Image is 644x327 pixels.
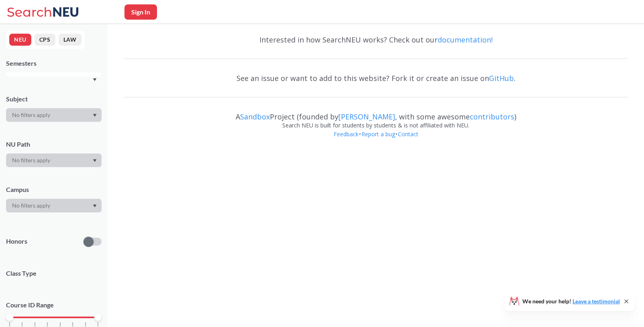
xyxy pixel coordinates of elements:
a: contributors [470,112,514,121]
div: Interested in how SearchNEU works? Check out our [124,28,628,51]
a: documentation! [438,35,493,44]
svg: Dropdown arrow [93,114,97,117]
span: We need your help! [522,299,620,304]
svg: Dropdown arrow [93,159,97,162]
div: Subject [6,95,102,103]
div: Dropdown arrow [6,108,102,122]
a: Sandbox [240,112,270,121]
svg: Dropdown arrow [93,204,97,208]
button: LAW [59,34,82,46]
div: Campus [6,185,102,194]
a: Report a bug [361,130,395,138]
div: Dropdown arrow [6,153,102,167]
div: Search NEU is built for students by students & is not affiliated with NEU. [124,121,628,130]
p: Honors [6,237,27,246]
a: Feedback [333,130,359,138]
span: Class Type [6,269,102,278]
div: A Project (founded by , with some awesome ) [124,105,628,121]
div: • • [124,130,628,151]
div: Semesters [6,59,102,68]
button: Sign In [124,4,157,20]
a: GitHub [489,73,514,83]
div: Dropdown arrow [6,199,102,212]
div: NU Path [6,140,102,149]
svg: Dropdown arrow [93,78,97,81]
a: Leave a testimonial [573,298,620,305]
div: See an issue or want to add to this website? Fork it or create an issue on . [124,67,628,90]
p: Course ID Range [6,301,102,310]
a: Contact [397,130,419,138]
button: CPS [35,34,55,46]
button: NEU [9,34,31,46]
a: [PERSON_NAME] [338,112,395,121]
